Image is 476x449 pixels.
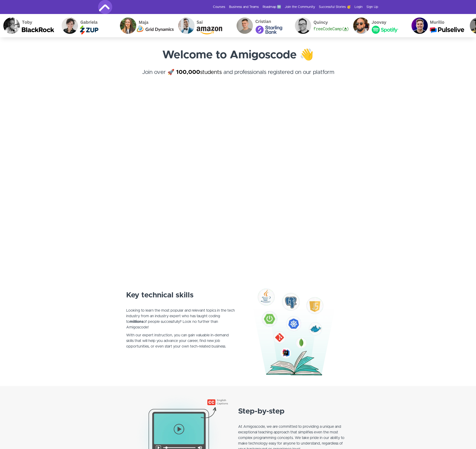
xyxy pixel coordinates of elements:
iframe: Video Player [98,101,378,258]
a: Sign Up [366,5,378,9]
strong: 100,000 [176,70,200,75]
a: Successful Stories 🥳 [319,5,351,9]
h4: Join over 🚀 and professionals registered on our platform [98,68,378,85]
img: Gabriela [51,14,109,37]
img: Cristian [226,14,284,37]
strong: Key technical skills [126,292,194,299]
a: Join the Community [285,5,315,9]
strong: Step-by-step [238,408,285,415]
a: Courses [213,5,225,9]
img: Key Technical Skills. Java, JavaScript, Git, Docker and Spring [241,268,350,377]
a: 100,000students [176,70,222,75]
strong: Welcome to Amigoscode 👋 [162,49,314,61]
img: Sai [167,14,226,37]
img: Joovay [342,14,401,37]
p: With our expert instruction, you can gain valuable in-demand skills that will help you advance yo... [126,332,235,355]
img: Murillo [401,14,459,37]
a: Business and Teams [229,5,259,9]
strong: millions [130,320,143,324]
img: Maja [109,14,167,37]
a: Login [354,5,363,9]
img: Quincy [284,14,342,37]
a: Roadmap 🆕 [263,5,281,9]
p: Looking to learn the most popular and relevant topics in the tech industry from an industry exper... [126,302,235,330]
